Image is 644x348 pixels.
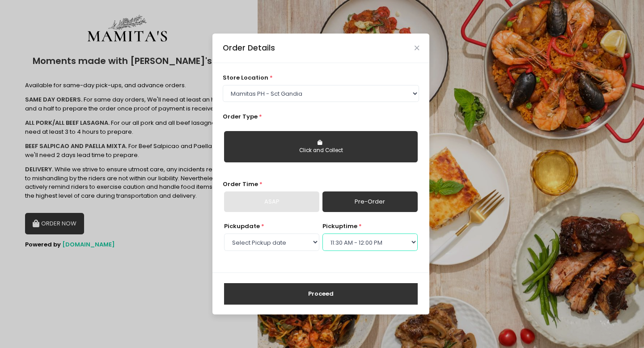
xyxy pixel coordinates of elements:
div: Click and Collect [230,147,411,155]
span: store location [223,73,268,82]
span: pickup time [322,222,357,230]
span: Order Type [223,112,258,121]
button: Click and Collect [224,131,418,162]
span: Pickup date [224,222,260,230]
span: Order Time [223,180,258,188]
button: Proceed [224,283,418,305]
a: Pre-Order [322,191,418,212]
div: Order Details [223,42,275,54]
button: Close [415,46,419,50]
